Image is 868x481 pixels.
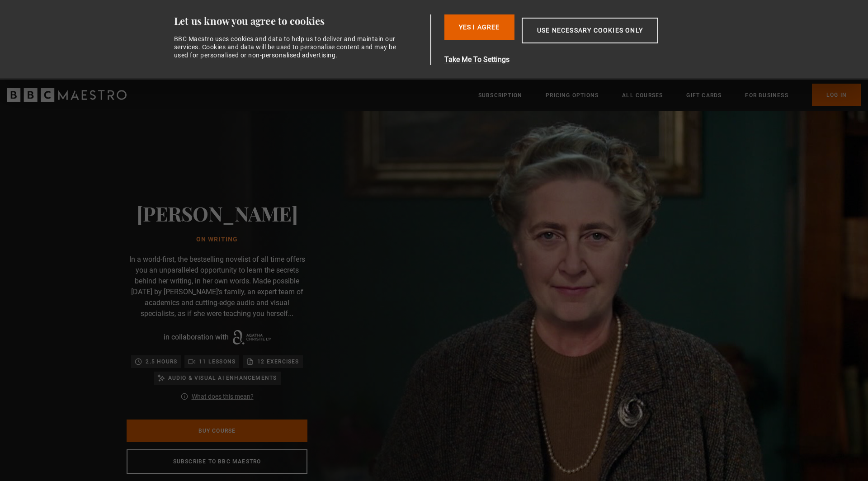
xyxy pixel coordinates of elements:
a: All Courses [622,91,663,100]
p: 12 exercises [257,357,299,366]
h2: [PERSON_NAME] [137,202,298,225]
p: in collaboration with [164,332,229,343]
button: Take Me To Settings [444,54,701,65]
a: What does this mean? [192,392,254,401]
a: Buy Course [127,420,307,442]
a: Subscribe to BBC Maestro [127,449,307,474]
button: Yes I Agree [444,14,514,40]
div: Let us know you agree to cookies [174,14,427,28]
p: Audio & visual AI enhancements [168,373,277,382]
p: 2.5 hours [146,357,177,366]
p: In a world-first, the bestselling novelist of all time offers you an unparalleled opportunity to ... [127,254,307,319]
div: BBC Maestro uses cookies and data to help us to deliver and maintain our services. Cookies and da... [174,35,402,60]
nav: Primary [478,84,861,106]
a: Subscription [478,91,522,100]
button: Use necessary cookies only [522,18,658,43]
a: For business [745,91,788,100]
a: Log In [812,84,861,106]
a: Gift Cards [686,91,722,100]
p: 11 lessons [199,357,236,366]
h1: On writing [137,236,298,243]
svg: BBC Maestro [7,88,127,102]
a: Pricing Options [546,91,599,100]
